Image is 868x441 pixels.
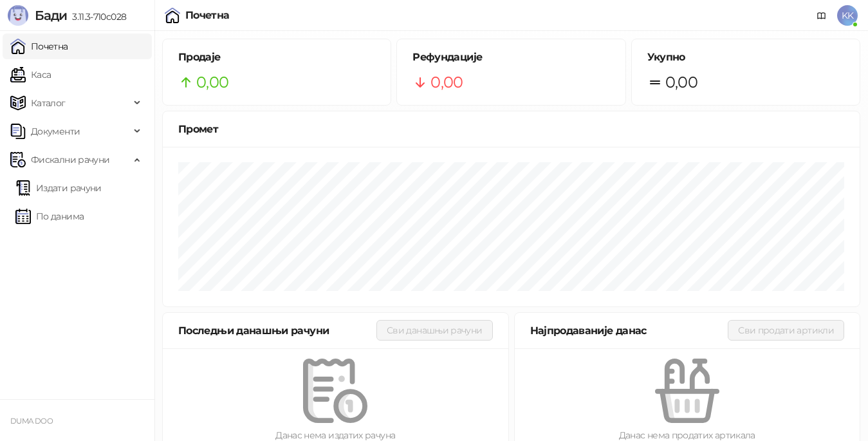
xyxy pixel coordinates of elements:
[178,121,844,137] div: Промет
[665,70,697,95] span: 0,00
[376,320,492,341] button: Сви данашњи рачуни
[31,147,109,173] span: Фискални рачуни
[811,5,832,26] a: Документација
[530,323,728,339] div: Најпродаваније данас
[10,33,68,59] a: Почетна
[185,10,230,21] div: Почетна
[31,118,80,144] span: Документи
[647,50,844,65] h5: Укупно
[35,8,67,23] span: Бади
[178,323,376,339] div: Последњи данашњи рачуни
[837,5,858,26] span: KK
[412,50,609,65] h5: Рефундације
[15,175,102,201] a: Издати рачуни
[178,50,375,65] h5: Продаје
[10,62,51,88] a: Каса
[31,90,66,116] span: Каталог
[67,11,126,23] span: 3.11.3-710c028
[728,320,844,341] button: Сви продати артикли
[8,5,28,26] img: Logo
[15,203,84,229] a: По данима
[430,70,463,95] span: 0,00
[10,417,53,426] small: DUMA DOO
[196,70,228,95] span: 0,00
